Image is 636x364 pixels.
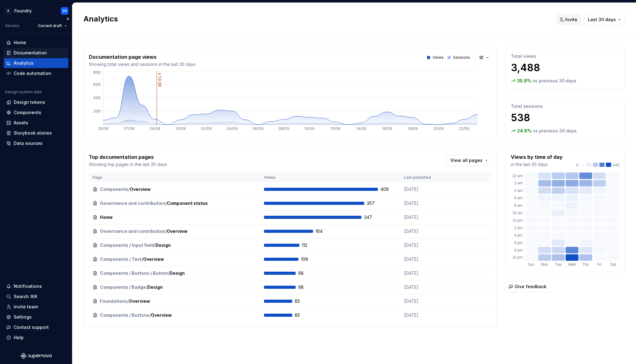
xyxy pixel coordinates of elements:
[14,293,37,300] div: Search ⌘K
[511,53,620,59] p: Total views
[149,312,151,318] span: /
[157,73,162,87] tspan: v 1.0.28
[453,55,470,60] p: Sessions
[4,302,68,312] a: Invite team
[129,298,150,304] span: Overview
[62,8,67,13] div: VV
[382,126,392,131] tspan: 16/09
[89,61,196,67] p: Showing total views and sessions in the last 30 days
[170,270,185,276] span: Design
[149,126,160,131] tspan: 29/08
[128,186,130,192] span: /
[1,4,71,17] button: AFoundryVV
[84,14,549,24] h2: Analytics
[14,109,41,116] div: Components
[533,128,577,134] p: vs previous 30 days
[98,126,108,131] tspan: 25/08
[514,188,523,193] text: 4 am
[4,312,68,322] a: Settings
[14,120,28,126] div: Assets
[260,173,400,182] th: Views
[14,99,45,105] div: Design tokens
[4,322,68,332] button: Contact support
[295,298,311,304] span: 85
[151,312,172,318] span: Overview
[298,284,314,290] span: 98
[38,23,62,28] span: Current draft
[89,161,167,168] p: Showing top pages in the last 30 days
[143,256,164,262] span: Overview
[364,214,380,220] span: 347
[100,270,168,276] span: Components / Buttons / Button
[541,262,548,267] text: Mon
[588,16,616,23] span: Last 30 days
[404,242,451,248] p: [DATE]
[100,228,165,234] span: Governance and contribution
[565,16,577,23] span: Invite
[404,200,451,206] p: [DATE]
[408,126,418,131] tspan: 18/09
[330,126,340,131] tspan: 12/09
[35,21,70,30] button: Current draft
[610,262,616,267] text: Sat
[404,256,451,262] p: [DATE]
[4,281,68,291] button: Notifications
[130,186,151,192] span: Overview
[252,126,264,131] tspan: 06/09
[100,284,146,290] span: Components / Badge
[533,78,576,84] p: vs previous 30 days
[4,58,68,68] a: Analytics
[14,314,32,320] div: Settings
[4,97,68,107] a: Design tokens
[4,48,68,58] a: Documentation
[302,242,318,248] span: 112
[5,90,42,94] div: Design system data
[4,138,68,148] a: Data sources
[20,353,52,359] svg: Supernova Logo
[146,284,148,290] span: /
[404,284,451,290] p: [DATE]
[576,163,579,168] p: 0
[14,50,47,56] div: Documentation
[511,62,620,74] p: 3,488
[404,298,451,304] p: [DATE]
[512,211,523,215] text: 10 am
[515,283,547,290] span: Give feedback
[404,214,451,220] p: [DATE]
[4,128,68,138] a: Storybook stories
[14,304,38,310] div: Invite team
[514,181,523,185] text: 2 am
[167,228,188,234] span: Overview
[404,270,451,276] p: [DATE]
[4,68,68,78] a: Code automation
[14,140,43,146] div: Data sources
[93,70,101,75] tspan: 800
[100,214,113,220] span: Home
[506,281,551,292] button: Give feedback
[555,262,562,267] text: Tue
[367,200,383,206] span: 357
[304,126,315,131] tspan: 10/09
[100,186,128,192] span: Components
[4,333,68,343] button: Help
[459,126,470,131] tspan: 22/09
[14,60,34,66] div: Analytics
[511,112,620,124] p: 538
[514,241,523,245] text: 6 pm
[154,242,156,248] span: /
[512,174,523,178] text: 12 am
[514,196,523,200] text: 6 am
[316,228,332,234] span: 164
[278,126,289,131] tspan: 08/09
[89,153,167,161] p: Top documentation pages
[514,226,523,230] text: 2 pm
[148,284,163,290] span: Design
[63,15,72,23] button: Collapse sidebar
[404,312,451,318] p: [DATE]
[14,130,52,136] div: Storybook stories
[4,38,68,48] a: Home
[100,298,128,304] span: Foundations
[528,262,534,267] text: Sun
[404,186,451,192] p: [DATE]
[584,14,625,25] button: Last 30 days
